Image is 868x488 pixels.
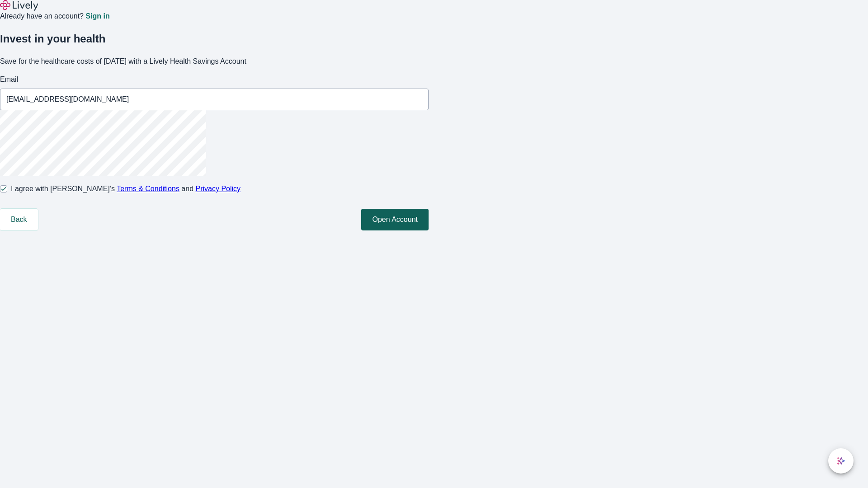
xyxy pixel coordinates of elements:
button: chat [828,448,854,474]
a: Terms & Conditions [117,185,179,192]
a: Privacy Policy [196,185,241,192]
svg: Lively AI Assistant [836,456,845,465]
a: Sign in [85,13,109,20]
span: I agree with [PERSON_NAME]’s and [11,183,241,194]
button: Open Account [361,209,429,230]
